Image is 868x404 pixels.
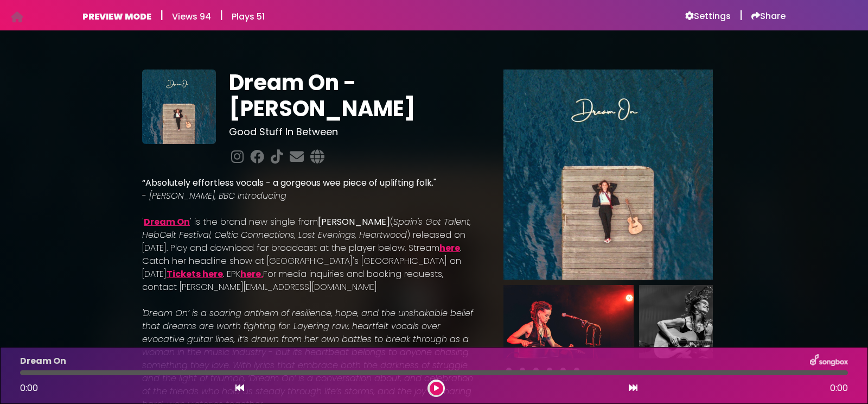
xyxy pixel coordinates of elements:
a: here. [240,268,263,280]
h6: Plays 51 [232,11,265,22]
h6: PREVIEW MODE [82,11,151,22]
em: Spain's Got Talent, HebCelt Festival, Celtic Connections, Lost Evenings, Heartwood [142,216,471,241]
img: 078ND394RYaCmygZEwln [503,285,634,358]
p: Dream On [20,355,66,368]
h3: Good Stuff In Between [229,126,477,138]
span: 0:00 [830,382,848,395]
a: Share [751,11,786,22]
img: E0Uc4UjGR0SeRjAxU77k [639,285,769,358]
em: - [PERSON_NAME], BBC Introducing [142,190,286,202]
span: 0:00 [20,382,38,394]
strong: “Absolutely effortless vocals - a gorgeous wee piece of uplifting folk." [142,176,436,189]
h6: Views 94 [172,11,211,22]
h1: Dream On - [PERSON_NAME] [229,70,477,122]
h5: | [220,9,223,22]
img: songbox-logo-white.png [810,354,848,368]
a: Settings [685,11,731,22]
p: ' ' is the brand new single from ( ) released on [DATE]. Play and download for broadcast at the p... [142,216,477,294]
h5: | [160,9,163,22]
img: zbtIR3SnSVqioQpYcyXz [142,70,216,143]
h5: | [739,9,743,22]
a: here [439,242,460,254]
img: Main Media [503,70,713,279]
a: Dream On [144,216,190,228]
strong: [PERSON_NAME] [318,216,390,228]
a: Tickets here [167,268,223,280]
